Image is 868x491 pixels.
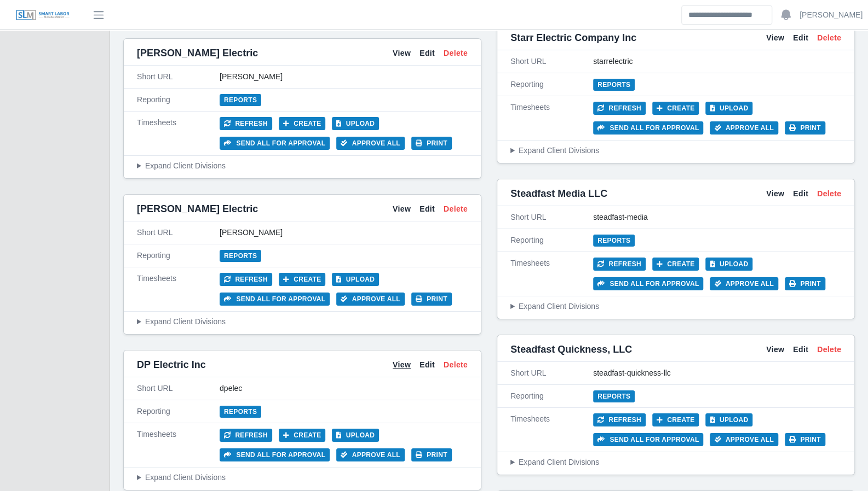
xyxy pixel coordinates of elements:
a: Reports [220,250,261,262]
input: Search [681,5,772,25]
a: Reports [593,79,635,91]
button: Send all for approval [593,433,703,446]
button: Upload [332,117,379,130]
a: Delete [817,188,841,200]
div: Timesheets [510,413,593,446]
button: Approve All [710,433,778,446]
a: Delete [817,32,841,44]
div: [PERSON_NAME] [220,71,468,83]
a: Delete [817,344,841,355]
div: Reporting [137,250,220,261]
a: Edit [419,359,435,371]
button: Refresh [220,117,272,130]
button: Create [279,273,326,286]
div: Short URL [510,56,593,67]
div: steadfast-media [593,212,841,223]
button: Approve All [336,137,405,150]
a: Delete [444,203,468,215]
a: View [393,48,411,59]
button: Create [279,117,326,130]
a: [PERSON_NAME] [800,9,863,21]
a: Reports [593,235,635,247]
button: Approve All [336,293,405,306]
div: Short URL [137,71,220,83]
button: Send all for approval [220,293,330,306]
a: View [766,188,784,200]
div: Short URL [137,227,220,238]
summary: Expand Client Divisions [510,301,841,312]
div: Timesheets [137,429,220,461]
button: Print [785,433,825,446]
a: View [766,344,784,355]
button: Refresh [220,429,272,442]
span: [PERSON_NAME] Electric [137,201,258,217]
div: dpelec [220,383,468,394]
a: Reports [220,406,261,418]
a: Delete [444,359,468,371]
button: Refresh [593,258,646,271]
a: View [766,32,784,44]
button: Upload [332,429,379,442]
button: Refresh [593,102,646,115]
button: Create [279,429,326,442]
div: Timesheets [510,258,593,290]
button: Upload [705,102,752,115]
div: Timesheets [137,273,220,306]
button: Upload [705,413,752,426]
button: Refresh [220,273,272,286]
div: Reporting [510,79,593,90]
summary: Expand Client Divisions [137,472,468,483]
summary: Expand Client Divisions [137,316,468,328]
a: View [393,203,411,215]
summary: Expand Client Divisions [510,457,841,468]
div: Timesheets [510,102,593,135]
div: Reporting [510,390,593,402]
a: Edit [793,32,808,44]
span: Steadfast Media LLC [510,186,607,201]
a: Reports [593,390,635,402]
a: Edit [793,188,808,200]
button: Print [411,448,452,461]
div: Short URL [510,212,593,223]
span: Steadfast Quickness, LLC [510,342,632,357]
button: Print [411,137,452,150]
div: steadfast-quickness-llc [593,367,841,379]
div: [PERSON_NAME] [220,227,468,238]
button: Create [652,413,699,426]
a: View [393,359,411,371]
button: Upload [705,258,752,271]
button: Approve All [710,277,778,290]
button: Refresh [593,413,646,426]
div: Reporting [137,406,220,417]
span: [PERSON_NAME] Electric [137,45,258,61]
button: Approve All [710,121,778,135]
button: Send all for approval [220,137,330,150]
div: Short URL [137,383,220,394]
a: Edit [419,203,435,215]
div: starrelectric [593,56,841,67]
div: Reporting [510,235,593,246]
button: Create [652,102,699,115]
button: Send all for approval [220,448,330,461]
a: Edit [793,344,808,355]
button: Upload [332,273,379,286]
a: Edit [419,48,435,59]
button: Print [785,121,825,135]
button: Send all for approval [593,277,703,290]
summary: Expand Client Divisions [510,145,841,156]
button: Create [652,258,699,271]
a: Delete [444,48,468,59]
button: Approve All [336,448,405,461]
div: Short URL [510,367,593,379]
button: Send all for approval [593,121,703,135]
button: Print [411,293,452,306]
div: Timesheets [137,117,220,150]
span: DP Electric Inc [137,357,206,372]
button: Print [785,277,825,290]
img: SLM Logo [15,9,70,21]
summary: Expand Client Divisions [137,160,468,172]
span: Starr Electric Company Inc [510,30,636,45]
a: Reports [220,94,261,106]
div: Reporting [137,94,220,106]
